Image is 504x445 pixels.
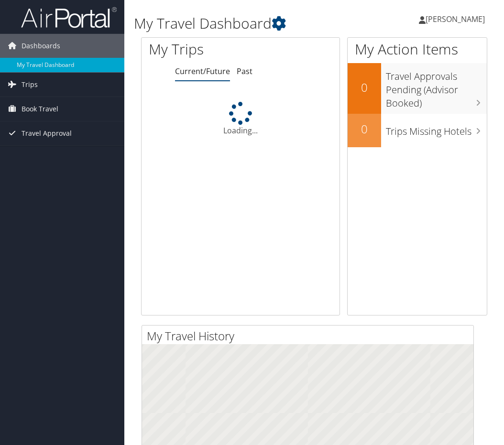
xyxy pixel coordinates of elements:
h3: Trips Missing Hotels [386,120,487,138]
span: Book Travel [22,97,58,121]
a: Past [237,66,252,76]
h1: My Travel Dashboard [134,13,374,33]
img: airportal-logo.png [21,6,117,29]
div: Loading... [142,102,340,136]
span: [PERSON_NAME] [426,14,485,24]
span: Travel Approval [22,121,72,145]
a: 0Travel Approvals Pending (Advisor Booked) [348,63,487,113]
span: Dashboards [22,34,60,58]
h1: My Trips [149,39,250,59]
span: Trips [22,73,38,97]
h2: 0 [348,79,381,96]
a: [PERSON_NAME] [419,5,494,33]
a: 0Trips Missing Hotels [348,114,487,147]
h1: My Action Items [348,39,487,59]
h2: My Travel History [147,328,473,344]
h2: 0 [348,121,381,137]
a: Current/Future [175,66,230,76]
h3: Travel Approvals Pending (Advisor Booked) [386,65,487,110]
